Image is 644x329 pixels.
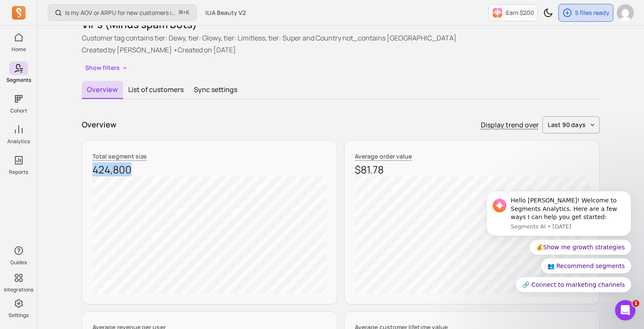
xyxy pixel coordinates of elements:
[481,120,539,130] p: Display trend over
[92,176,327,294] canvas: chart
[355,152,412,160] span: Average order value
[6,77,31,84] p: Segments
[82,33,600,43] p: Customer tag contains tier: Dewy, tier: Glowy, tier: Limitless, tier: Super and Country not_conta...
[542,116,600,133] button: last 90 days
[9,312,29,319] p: Settings
[123,81,189,98] button: List of customers
[92,152,147,160] span: Total segment size
[355,176,589,294] canvas: chart
[632,300,639,307] span: 1
[10,107,27,114] p: Cohort
[82,45,600,55] p: Created by [PERSON_NAME] • Created on [DATE]
[4,286,33,293] p: Integrations
[10,259,27,266] p: Guides
[617,4,634,21] img: avatar
[189,81,242,98] button: Sync settings
[489,4,538,21] button: Earn $200
[82,62,132,74] button: Show filters
[65,9,175,17] p: Is my AOV or ARPU for new customers improving?
[11,46,26,53] p: Home
[9,242,28,268] button: Guides
[178,8,183,18] kbd: ⌘
[48,4,197,21] button: Is my AOV or ARPU for new customers improving?⌘+K
[548,121,586,129] span: last 90 days
[558,4,613,22] button: 5 files ready
[506,9,534,17] p: Earn $200
[186,9,190,16] kbd: K
[9,169,28,176] p: Reports
[92,163,327,176] p: 424,800
[615,300,635,320] iframe: Intercom live chat
[82,119,116,130] p: Overview
[205,9,246,17] span: ILIA Beauty V2
[355,163,589,176] p: $81.78
[474,183,644,297] iframe: Intercom notifications message
[82,81,123,99] button: Overview
[179,8,190,17] span: +
[7,138,30,145] p: Analytics
[200,5,251,20] button: ILIA Beauty V2
[540,4,557,21] button: Toggle dark mode
[575,9,609,17] p: 5 files ready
